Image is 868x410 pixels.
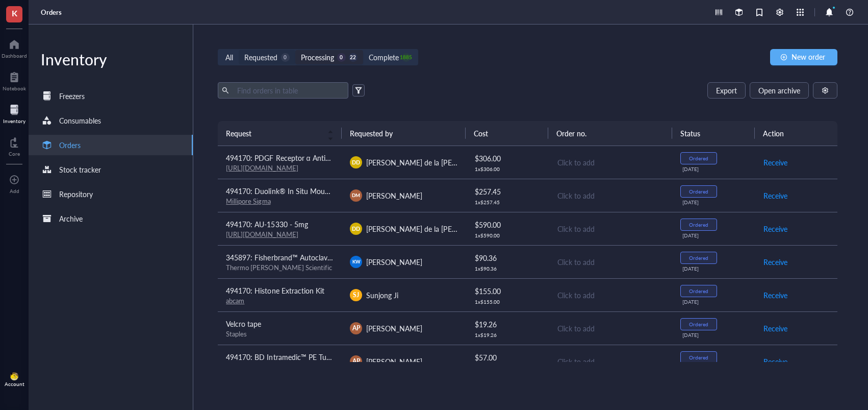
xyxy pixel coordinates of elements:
div: [DATE] [682,232,747,238]
div: [DATE] [682,266,747,272]
a: Inventory [3,102,25,124]
div: Ordered [689,222,708,228]
div: 1 x $ 590.00 [475,232,540,238]
div: Inventory [29,49,193,69]
th: Status [672,121,755,146]
a: Freezers [29,86,193,106]
div: Ordered [689,188,708,195]
span: Receive [763,356,787,367]
span: DD [352,158,360,166]
button: Receive [763,254,788,270]
span: Receive [763,190,787,201]
div: Click to add [557,290,664,301]
td: Click to add [548,179,672,212]
a: abcam [226,296,244,305]
span: 345897: Fisherbrand™ Autoclavable Waste Bags: Plain - Small [226,252,421,262]
span: Velcro tape [226,319,261,329]
button: Receive [763,154,788,171]
button: Receive [763,320,788,336]
div: Click to add [557,323,664,334]
div: 1 x $ 155.00 [475,299,540,305]
button: Export [707,82,746,99]
button: Receive [763,353,788,370]
div: [DATE] [682,332,747,338]
span: Request [226,128,321,139]
div: 1 x $ 19.26 [475,332,540,338]
div: Processing [301,52,334,63]
td: Click to add [548,278,672,311]
div: Ordered [689,255,708,261]
span: Receive [763,223,787,234]
th: Action [755,121,837,146]
button: New order [770,49,837,65]
th: Order no. [548,121,672,146]
span: Open archive [758,86,800,94]
div: $ 90.36 [475,252,540,263]
div: 0 [337,53,346,62]
a: Consumables [29,110,193,131]
span: 494170: AU-15330 - 5mg [226,219,308,229]
span: [PERSON_NAME] de la [PERSON_NAME] [366,224,497,234]
span: 494170: BD Intramedic™ PE Tubing 0.015 in., 1.09 mm, 10 ft., PE 20 Tubing [226,352,466,362]
a: Orders [41,8,64,17]
div: Account [5,381,24,387]
td: Click to add [548,146,672,179]
div: $ 57.00 [475,352,540,363]
span: 494170: Duolink® In Situ Mounting Medium with DAPI [226,186,403,196]
div: $ 590.00 [475,219,540,230]
th: Cost [466,121,548,146]
a: Repository [29,184,193,204]
div: Ordered [689,321,708,327]
span: [PERSON_NAME] [366,356,422,367]
div: Complete [369,52,399,63]
span: 494170: PDGF Receptor α Antibody #3164 [226,153,363,163]
div: $ 155.00 [475,285,540,297]
div: 0 [281,53,290,62]
div: Dashboard [2,53,27,59]
div: [DATE] [682,166,747,172]
span: [PERSON_NAME] [366,323,422,333]
span: Receive [763,323,787,334]
td: Click to add [548,311,672,345]
button: Receive [763,221,788,237]
div: $ 306.00 [475,153,540,164]
span: KW [352,258,360,266]
div: 1 x $ 257.45 [475,199,540,205]
div: Staples [226,329,334,339]
span: New order [792,53,825,61]
span: Receive [763,290,787,301]
span: Receive [763,256,787,268]
div: 22 [349,53,358,62]
div: Core [9,151,20,157]
span: Export [716,86,737,94]
a: Core [9,134,20,157]
td: Click to add [548,212,672,245]
a: Orders [29,135,193,155]
div: $ 257.45 [475,186,540,197]
th: Requested by [342,121,466,146]
div: Orders [59,139,81,151]
div: Ordered [689,354,708,360]
span: DM [352,191,360,199]
a: Stock tracker [29,159,193,180]
span: Sunjong Ji [366,290,398,300]
a: Millipore Sigma [226,196,270,206]
div: Stock tracker [59,164,101,175]
span: 494170: Histone Extraction Kit [226,285,324,296]
div: segmented control [218,49,418,65]
div: [DATE] [682,299,747,305]
span: [PERSON_NAME] de la [PERSON_NAME] [366,157,497,167]
input: Find orders in table [233,83,344,98]
div: 1885 [402,53,411,62]
a: Dashboard [2,36,27,59]
span: Receive [763,157,787,168]
div: Consumables [59,115,101,126]
div: 1 x $ 306.00 [475,166,540,172]
div: 1 x $ 90.36 [475,266,540,272]
div: Thermo [PERSON_NAME] Scientific [226,263,334,272]
span: [PERSON_NAME] [366,190,422,201]
div: Repository [59,188,93,200]
span: DD [352,225,360,233]
a: [URL][DOMAIN_NAME] [226,229,298,239]
div: Freezers [59,90,85,102]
